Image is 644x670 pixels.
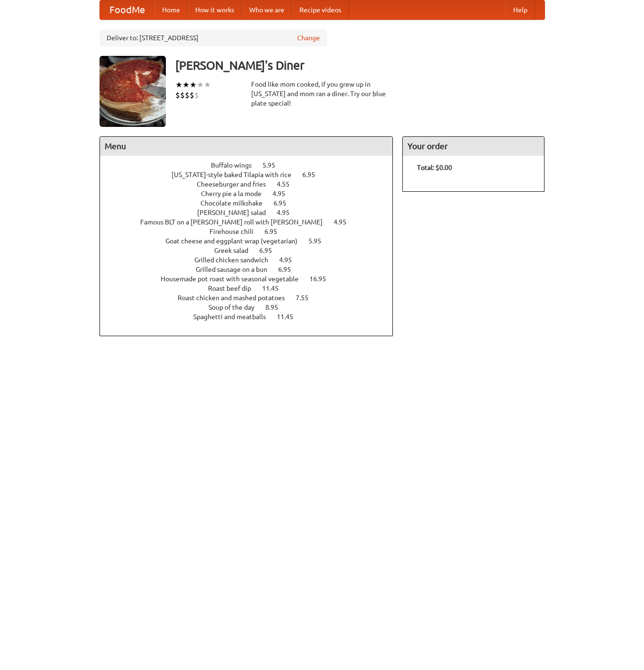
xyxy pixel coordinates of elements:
[262,285,288,292] span: 11.45
[214,247,258,254] span: Greek salad
[140,218,364,226] a: Famous BLT on a [PERSON_NAME] roll with [PERSON_NAME] 4.95
[100,0,154,19] a: FoodMe
[251,80,393,108] div: Food like mom cooked, if you grew up in [US_STATE] and mom ran a diner. Try our blue plate special!
[302,171,325,179] span: 6.95
[259,247,281,254] span: 6.95
[279,256,301,264] span: 4.95
[308,237,331,245] span: 5.95
[182,80,190,90] li: ★
[309,275,336,283] span: 16.95
[188,0,242,19] a: How it works
[185,90,190,100] li: $
[211,161,293,169] a: Buffalo wings 5.95
[197,180,307,188] a: Cheeseburger and fries 4.55
[265,304,288,311] span: 8.95
[197,180,275,188] span: Cheeseburger and fries
[201,190,303,197] a: Cherry pie a la mode 4.95
[100,29,327,46] div: Deliver to: [STREET_ADDRESS]
[211,161,261,169] span: Buffalo wings
[277,209,299,216] span: 4.95
[194,256,278,264] span: Grilled chicken sandwich
[154,0,188,19] a: Home
[242,0,292,19] a: Who we are
[200,199,304,207] a: Chocolate milkshake 6.95
[208,285,261,292] span: Roast beef dip
[100,56,166,127] img: angular.jpg
[196,266,308,273] a: Grilled sausage on a bun 6.95
[506,0,535,19] a: Help
[403,137,544,156] h4: Your order
[175,90,180,100] li: $
[172,171,301,179] span: [US_STATE]-style baked Tilapia with rice
[165,237,339,245] a: Goat cheese and eggplant wrap (vegetarian) 5.95
[200,199,272,207] span: Chocolate milkshake
[161,275,308,283] span: Housemade pot roast with seasonal vegetable
[175,56,545,75] h3: [PERSON_NAME]'s Diner
[272,190,295,197] span: 4.95
[201,190,271,197] span: Cherry pie a la mode
[197,209,275,216] span: [PERSON_NAME] salad
[194,256,309,264] a: Grilled chicken sandwich 4.95
[277,180,299,188] span: 4.55
[209,228,295,235] a: Firehouse chili 6.95
[197,80,204,90] li: ★
[190,80,197,90] li: ★
[214,247,290,254] a: Greek salad 6.95
[193,313,275,321] span: Spaghetti and meatballs
[264,228,287,235] span: 6.95
[296,294,318,302] span: 7.55
[178,294,294,302] span: Roast chicken and mashed potatoes
[209,228,263,235] span: Firehouse chili
[292,0,349,19] a: Recipe videos
[417,164,452,171] b: Total: $0.00
[161,275,344,283] a: Housemade pot roast with seasonal vegetable 16.95
[165,237,307,245] span: Goat cheese and eggplant wrap (vegetarian)
[193,313,311,321] a: Spaghetti and meatballs 11.45
[178,294,326,302] a: Roast chicken and mashed potatoes 7.55
[273,199,296,207] span: 6.95
[204,80,211,90] li: ★
[197,209,307,216] a: [PERSON_NAME] salad 4.95
[209,304,296,311] a: Soup of the day 8.95
[172,171,333,179] a: [US_STATE]-style baked Tilapia with rice 6.95
[208,285,296,292] a: Roast beef dip 11.45
[277,313,303,321] span: 11.45
[140,218,332,226] span: Famous BLT on a [PERSON_NAME] roll with [PERSON_NAME]
[100,137,393,156] h4: Menu
[180,90,185,100] li: $
[209,304,264,311] span: Soup of the day
[190,90,194,100] li: $
[334,218,356,226] span: 4.95
[175,80,182,90] li: ★
[263,161,285,169] span: 5.95
[297,33,320,43] a: Change
[196,266,277,273] span: Grilled sausage on a bun
[194,90,199,100] li: $
[278,266,300,273] span: 6.95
